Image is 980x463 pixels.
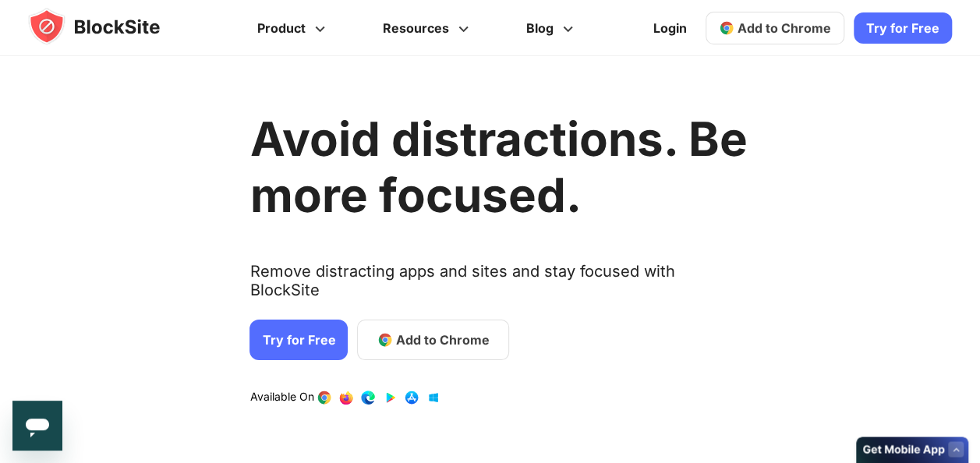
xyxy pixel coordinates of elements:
[738,20,831,36] span: Add to Chrome
[12,401,62,451] iframe: Button to launch messaging window
[28,8,190,45] img: blocksite-icon.5d769676.svg
[249,262,747,312] text: Remove distracting apps and sites and stay focused with BlockSite
[249,111,747,223] h1: Avoid distractions. Be more focused.
[854,12,952,44] a: Try for Free
[644,9,696,47] a: Login
[249,390,313,405] text: Available On
[719,20,734,36] img: chrome-icon.svg
[357,320,509,360] a: Add to Chrome
[249,320,348,360] a: Try for Free
[706,12,844,44] a: Add to Chrome
[396,330,490,349] span: Add to Chrome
